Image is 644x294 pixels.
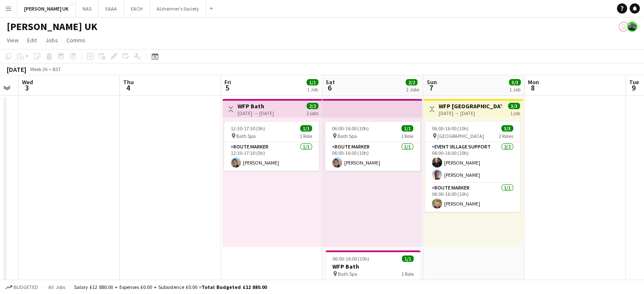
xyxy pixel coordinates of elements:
[619,22,629,32] app-user-avatar: Emma Butler
[150,0,206,17] button: Alzheimer's Society
[7,20,97,33] h1: [PERSON_NAME] UK
[17,0,76,17] button: [PERSON_NAME] UK
[7,65,26,74] div: [DATE]
[325,142,420,171] app-card-role: Route Marker1/106:00-16:00 (10h)[PERSON_NAME]
[99,0,124,17] button: EAAA
[66,36,86,44] span: Comms
[499,133,513,139] span: 2 Roles
[224,78,231,86] span: Fri
[401,271,414,277] span: 1 Role
[437,133,484,139] span: [GEOGRAPHIC_DATA]
[300,125,312,132] span: 1/1
[45,36,58,44] span: Jobs
[426,83,437,93] span: 7
[332,256,369,262] span: 06:00-16:00 (10h)
[223,83,231,93] span: 5
[337,133,357,139] span: Bath Spa
[528,78,539,86] span: Mon
[401,133,413,139] span: 1 Role
[42,35,61,46] a: Jobs
[425,183,520,212] app-card-role: Route Marker1/106:00-16:00 (10h)[PERSON_NAME]
[406,79,417,85] span: 2/2
[307,103,318,109] span: 2/2
[3,35,22,46] a: View
[628,83,639,93] span: 9
[28,66,49,72] span: Week 36
[53,66,61,72] div: BST
[509,79,521,85] span: 3/3
[7,36,19,44] span: View
[509,86,520,93] div: 1 Job
[402,256,414,262] span: 1/1
[76,0,99,17] button: NAS
[224,142,319,171] app-card-role: Route Marker1/112:30-17:30 (5h)[PERSON_NAME]
[324,83,335,93] span: 6
[300,133,312,139] span: 1 Role
[307,86,318,93] div: 1 Job
[224,122,319,171] app-job-card: 12:30-17:30 (5h)1/1 Bath Spa1 RoleRoute Marker1/112:30-17:30 (5h)[PERSON_NAME]
[63,35,89,46] a: Comms
[74,284,267,290] div: Salary £12 880.00 + Expenses £0.00 + Subsistence £0.00 =
[406,86,419,93] div: 2 Jobs
[27,36,37,44] span: Edit
[14,284,38,290] span: Budgeted
[425,122,520,212] app-job-card: 06:00-16:00 (10h)3/3 [GEOGRAPHIC_DATA]2 RolesEvent Village Support2/206:00-16:00 (10h)[PERSON_NAM...
[21,83,33,93] span: 3
[24,35,40,46] a: Edit
[326,263,420,270] h3: WFP Bath
[501,125,513,132] span: 3/3
[332,125,369,132] span: 06:00-16:00 (10h)
[627,22,637,32] app-user-avatar: Felicity Taylor-Armstrong
[325,122,420,171] app-job-card: 06:00-16:00 (10h)1/1 Bath Spa1 RoleRoute Marker1/106:00-16:00 (10h)[PERSON_NAME]
[122,83,134,93] span: 4
[439,110,502,116] div: [DATE] → [DATE]
[238,110,274,116] div: [DATE] → [DATE]
[123,78,134,86] span: Thu
[425,142,520,183] app-card-role: Event Village Support2/206:00-16:00 (10h)[PERSON_NAME][PERSON_NAME]
[527,83,539,93] span: 8
[236,133,256,139] span: Bath Spa
[47,284,67,290] span: All jobs
[202,284,267,290] span: Total Budgeted £12 880.00
[307,79,318,85] span: 1/1
[401,125,413,132] span: 1/1
[510,109,520,116] div: 1 job
[508,103,520,109] span: 3/3
[427,78,437,86] span: Sun
[432,125,469,132] span: 06:00-16:00 (10h)
[326,78,335,86] span: Sat
[629,78,639,86] span: Tue
[22,78,33,86] span: Wed
[439,102,502,110] h3: WFP [GEOGRAPHIC_DATA]
[338,271,357,277] span: Bath Spa
[4,283,39,292] button: Budgeted
[124,0,150,17] button: EACH
[238,102,274,110] h3: WFP Bath
[231,125,265,132] span: 12:30-17:30 (5h)
[307,109,318,116] div: 2 jobs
